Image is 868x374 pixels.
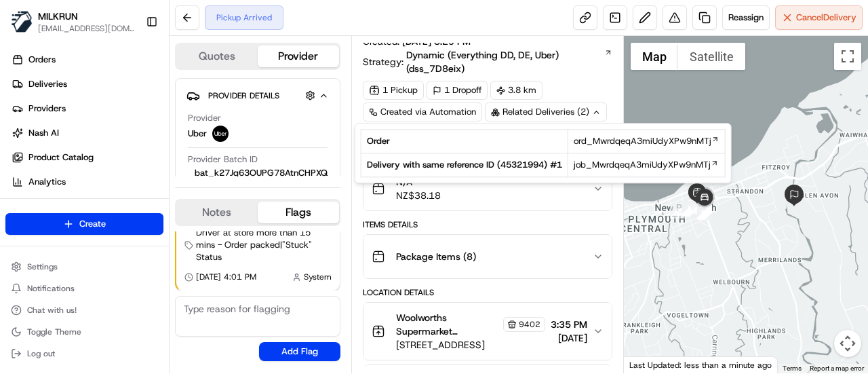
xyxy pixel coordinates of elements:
span: job_MwrdqeqA3miUdyXPw9nMTj [574,159,711,171]
span: Deliveries [28,78,67,90]
span: Orders [28,54,56,66]
span: Cancel Delivery [796,12,856,24]
button: Toggle fullscreen view [834,43,861,70]
div: 4 [682,202,697,217]
span: Create [79,218,106,230]
span: NZ$38.18 [396,189,441,202]
button: Notes [176,202,258,223]
span: Analytics [28,176,66,188]
span: Dynamic (Everything DD, DE, Uber) (dss_7D8eix) [406,48,603,75]
button: Add Flag [259,342,340,361]
button: Provider [258,45,339,67]
button: Map camera controls [834,330,861,357]
span: Provider Batch ID [188,153,258,166]
button: Chat with us! [5,301,163,320]
span: System [304,272,332,282]
div: Related Deliveries (2) [485,102,607,121]
div: 8 [690,197,705,212]
div: 3.8 km [490,81,542,100]
td: Delivery with same reference ID ( 45321994 ) # 1 [361,153,568,177]
span: Toggle Theme [27,326,81,337]
button: Quotes [176,45,258,67]
button: Show street map [631,43,678,70]
span: Uber [188,128,207,140]
span: Providers [28,102,66,115]
a: Open this area in Google Maps (opens a new window) [627,356,672,373]
div: 7 [682,201,697,216]
span: Provider Details [208,90,279,101]
span: Nash AI [28,127,59,139]
div: Items Details [363,219,612,230]
button: CancelDelivery [775,5,863,30]
button: Woolworths Supermarket [GEOGRAPHIC_DATA] - [GEOGRAPHIC_DATA] Central Store Manager9402[STREET_ADD... [363,303,612,360]
button: Log out [5,344,163,363]
a: Dynamic (Everything DD, DE, Uber) (dss_7D8eix) [406,48,612,75]
a: Providers [5,98,169,119]
div: 1 Dropoff [427,81,488,100]
span: Notifications [27,283,75,294]
span: 9402 [519,319,540,330]
span: bat_k27Jq63OUPG78AtnCHPXQw [188,167,328,191]
span: 3:35 PM [551,318,587,331]
button: Show satellite imagery [678,43,745,70]
a: Terms [783,364,802,372]
button: Toggle Theme [5,322,163,341]
img: Google [627,356,672,373]
a: Analytics [5,171,169,193]
a: Product Catalog [5,147,169,168]
div: Strategy: [363,48,612,75]
div: Location Details [363,287,612,298]
img: uber-new-logo.jpeg [212,126,229,142]
a: Created via Automation [363,102,482,121]
span: [DATE] [551,331,587,345]
button: [EMAIL_ADDRESS][DOMAIN_NAME] [38,23,135,34]
button: Reassign [722,5,770,30]
span: Driver at store more than 15 mins - Order packed | "Stuck" Status [196,227,332,263]
div: Last Updated: less than a minute ago [624,356,778,373]
a: Orders [5,49,169,71]
button: Settings [5,257,163,276]
a: Report a map error [810,364,864,372]
span: Reassign [728,12,764,24]
span: Woolworths Supermarket [GEOGRAPHIC_DATA] - [GEOGRAPHIC_DATA] Central Store Manager [396,311,500,338]
td: Order [361,130,568,153]
span: Log out [27,348,55,359]
button: Notifications [5,279,163,298]
span: [DATE] 4:01 PM [196,272,256,282]
button: Package Items (8) [363,235,612,278]
div: 1 Pickup [363,81,424,100]
span: Chat with us! [27,305,77,316]
span: Package Items ( 8 ) [396,250,476,263]
a: ord_MwrdqeqA3miUdyXPw9nMTj [574,135,719,147]
button: Provider Details [186,84,329,107]
span: Product Catalog [28,151,94,164]
span: Provider [188,112,221,124]
span: [STREET_ADDRESS] [396,338,545,352]
div: 9 [692,199,707,214]
span: ord_MwrdqeqA3miUdyXPw9nMTj [574,135,711,147]
button: MILKRUN [38,10,78,23]
a: Deliveries [5,73,169,95]
div: 15 [697,205,712,220]
a: Nash AI [5,122,169,144]
button: MILKRUNMILKRUN[EMAIL_ADDRESS][DOMAIN_NAME] [5,5,140,38]
button: Create [5,213,163,235]
div: 2 [670,204,685,219]
a: job_MwrdqeqA3miUdyXPw9nMTj [574,159,719,171]
button: N/ANZ$38.18 [363,167,612,210]
span: Settings [27,261,58,272]
img: MILKRUN [11,11,33,33]
button: Flags [258,202,339,223]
